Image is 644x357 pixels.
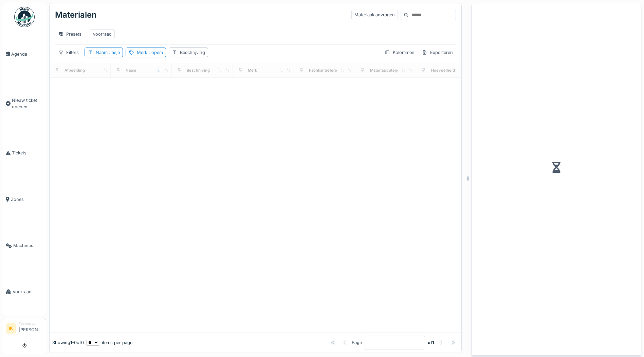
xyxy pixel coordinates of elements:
div: Materiaalcategorie [370,68,404,73]
a: IK Technicus[PERSON_NAME] [6,321,43,337]
li: IK [6,323,16,334]
span: Tickets [12,150,43,156]
div: Fabrikantreferentie [309,68,344,73]
span: Nieuw ticket openen [12,97,43,110]
div: Merk [248,68,257,73]
img: Badge_color-CXgf-gQk.svg [14,7,35,27]
a: Tickets [3,130,46,176]
span: : opem [147,50,163,55]
div: Kolommen [382,48,418,57]
a: Voorraad [3,269,46,315]
span: Zones [11,196,43,203]
strong: of 1 [428,339,434,346]
a: Agenda [3,31,46,77]
div: Afbeelding [65,68,85,73]
div: Beschrijving [187,68,210,73]
div: Materialen [55,6,97,24]
div: Naam [96,49,120,56]
div: voorraad [93,31,112,37]
div: Beschrijving [180,49,205,56]
div: items per page [87,339,132,346]
span: : asje [108,50,120,55]
div: Presets [55,29,85,39]
div: Hoeveelheid [431,68,455,73]
div: Filters [55,48,82,57]
span: Machines [13,242,43,249]
div: Exporteren [419,48,456,57]
div: Naam [126,68,136,73]
li: [PERSON_NAME] [19,321,43,336]
span: Agenda [11,51,43,57]
a: Zones [3,176,46,222]
div: Materiaalaanvragen [351,10,398,20]
div: Page [352,339,362,346]
div: Showing 1 - 0 of 0 [52,339,84,346]
span: Voorraad [13,288,43,295]
a: Machines [3,223,46,269]
a: Nieuw ticket openen [3,77,46,130]
div: Merk [137,49,163,56]
div: Technicus [19,321,43,326]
